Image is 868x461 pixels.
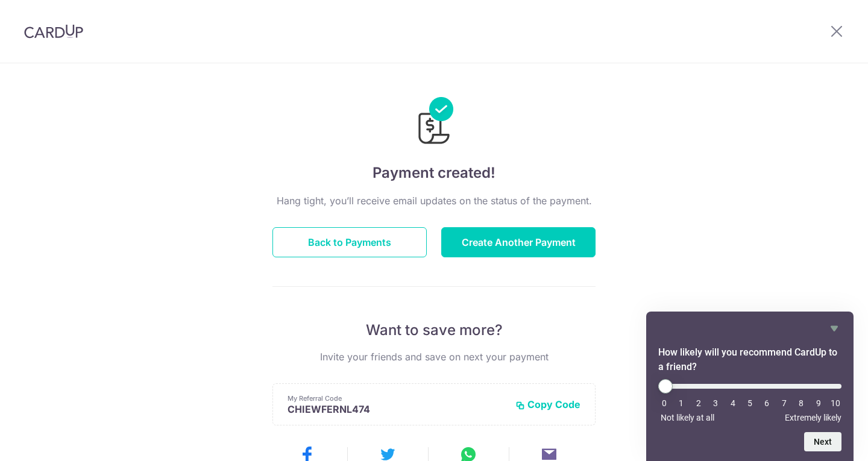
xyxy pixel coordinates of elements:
[288,403,506,415] p: CHIEWFERNL474
[661,413,714,422] span: Not likely at all
[829,398,841,408] li: 10
[272,350,596,364] p: Invite your friends and save on next your payment
[272,321,596,340] p: Want to save more?
[675,398,687,408] li: 1
[761,398,773,408] li: 6
[658,379,841,422] div: How likely will you recommend CardUp to a friend? Select an option from 0 to 10, with 0 being Not...
[658,321,841,451] div: How likely will you recommend CardUp to a friend? Select an option from 0 to 10, with 0 being Not...
[272,162,596,184] h4: Payment created!
[288,394,506,403] p: My Referral Code
[795,398,807,408] li: 8
[658,345,841,374] h2: How likely will you recommend CardUp to a friend? Select an option from 0 to 10, with 0 being Not...
[813,398,825,408] li: 9
[415,97,453,148] img: Payments
[709,398,722,408] li: 3
[515,398,580,410] button: Copy Code
[778,398,790,408] li: 7
[804,432,841,451] button: Next question
[658,398,670,408] li: 0
[24,24,83,39] img: CardUp
[272,193,596,208] p: Hang tight, you’ll receive email updates on the status of the payment.
[744,398,756,408] li: 5
[785,413,841,422] span: Extremely likely
[827,321,841,336] button: Hide survey
[272,227,427,257] button: Back to Payments
[727,398,739,408] li: 4
[693,398,705,408] li: 2
[441,227,596,257] button: Create Another Payment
